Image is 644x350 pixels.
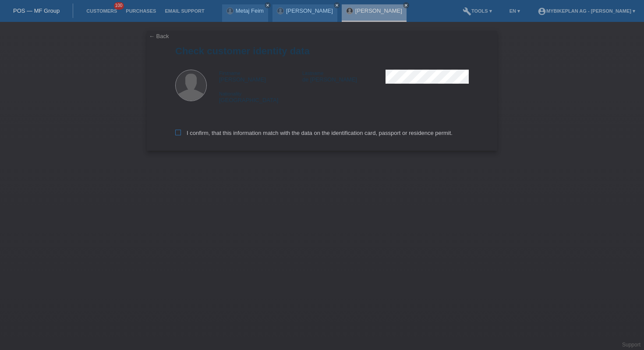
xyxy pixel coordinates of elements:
i: close [265,3,270,7]
i: account_circle [538,7,546,16]
a: EN ▾ [505,8,524,14]
a: Support [622,342,640,348]
a: close [265,2,271,8]
a: ← Back [149,33,169,39]
a: Email Support [160,8,209,14]
label: I confirm, that this information match with the data on the identification card, passport or resi... [175,130,453,136]
a: Purchases [121,8,160,14]
div: [GEOGRAPHIC_DATA] [219,90,302,103]
a: Customers [82,8,121,14]
h1: Check customer identity data [175,46,469,57]
span: Firstname [219,71,241,76]
span: Lastname [302,71,323,76]
a: close [403,2,409,8]
span: Nationality [219,91,241,96]
a: buildTools ▾ [458,8,496,14]
div: [PERSON_NAME] [219,70,302,83]
a: [PERSON_NAME] [286,7,333,14]
i: close [335,3,339,7]
a: Metaj Feim [236,7,264,14]
a: POS — MF Group [13,7,60,14]
span: 100 [114,2,124,10]
a: account_circleMybikeplan AG - [PERSON_NAME] ▾ [533,8,640,14]
div: de [PERSON_NAME] [302,70,386,83]
a: [PERSON_NAME] [355,7,402,14]
i: build [463,7,471,16]
i: close [404,3,408,7]
a: close [334,2,340,8]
